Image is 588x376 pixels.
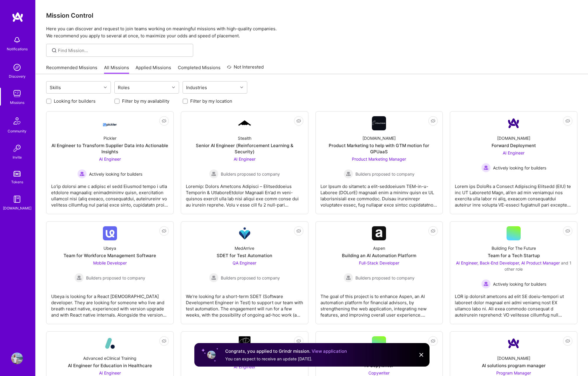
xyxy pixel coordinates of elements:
[418,351,425,358] img: Close
[103,336,117,350] img: Company Logo
[51,47,58,54] i: icon SearchGrey
[481,279,491,289] img: Actively looking for builders
[221,275,280,281] span: Builders proposed to company
[11,179,23,185] div: Tokens
[64,252,156,259] div: Team for Workforce Management Software
[493,165,546,171] span: Actively looking for builders
[86,275,145,281] span: Builders proposed to company
[359,260,399,265] span: Full-Stack Developer
[352,157,406,162] span: Product Marketing Manager
[455,116,572,209] a: Company Logo[DOMAIN_NAME]Forward DeploymentAI Engineer Actively looking for buildersActively look...
[217,252,272,259] div: SDET for Test Automation
[488,252,540,259] div: Team for a Tech Startup
[11,34,23,46] img: bell
[11,61,23,73] img: discovery
[178,64,220,74] a: Completed Missions
[221,171,280,177] span: Builders proposed to company
[186,226,303,319] a: Company LogoMedArriveSDET for Test AutomationQA Engineer Builders proposed to companyBuilders pro...
[372,226,386,240] img: Company Logo
[190,98,232,104] label: Filter by my location
[7,46,28,52] div: Notifications
[58,47,189,54] input: Find Mission...
[162,229,166,233] i: icon EyeClosed
[172,86,175,89] i: icon Chevron
[51,226,169,319] a: Company LogoUbeyaTeam for Workforce Management SoftwareMobile Developer Builders proposed to comp...
[455,226,572,319] a: Building For The FutureTeam for a Tech StartupAI Engineer, Back-End Developer, AI Product Manager...
[51,142,169,155] div: AI Engineer to Transform Supplier Data into Actionable Insights
[122,98,169,104] label: Filter by my availability
[312,348,347,354] a: View application
[372,116,386,130] img: Company Logo
[51,116,169,209] a: Company LogoPicklerAI Engineer to Transform Supplier Data into Actionable InsightsAI Engineer Act...
[355,275,415,281] span: Builders proposed to company
[13,154,22,160] div: Invite
[186,142,303,155] div: Senior AI Engineer (Reinforcement Learning & Security)
[496,370,531,375] span: Program Manager
[186,289,303,318] div: We’re looking for a short-term SDET (Software Development Engineer in Test) to support our team w...
[46,64,97,74] a: Recommended Missions
[103,118,117,129] img: Company Logo
[565,119,570,123] i: icon EyeClosed
[99,370,121,375] span: AI Engineer
[103,135,116,141] div: Pickler
[116,83,131,92] div: Roles
[225,348,347,355] div: Congrats, you applied to Grindr mission.
[493,281,546,287] span: Actively looking for builders
[342,252,416,259] div: Building an AI Automation Platform
[320,289,438,318] div: The goal of this project is to enhance Aspen, an AI automation platform for financial advisors, b...
[12,12,24,22] img: logo
[8,128,26,134] div: Community
[320,142,438,155] div: Product Marketing to help with GTM motion for GPUaaS
[296,119,301,123] i: icon EyeClosed
[14,171,21,177] img: tokens
[492,142,536,149] div: Forward Deployment
[51,179,169,208] div: Lo’ip dolorsi ame c adipisc el sedd Eiusmod tempo i utla etdolore magnaaliq: enimadminimv quisn, ...
[363,135,396,141] div: [DOMAIN_NAME]
[186,179,303,208] div: Loremip: Dolors Ametcons Adipisci – Elitseddoeius Temporin & UtlaboreEtdolor Magnaali En’ad m ven...
[3,205,31,211] div: [DOMAIN_NAME]
[503,150,524,155] span: AI Engineer
[74,273,84,282] img: Builders proposed to company
[481,163,491,172] img: Actively looking for builders
[431,339,435,343] i: icon EyeClosed
[296,339,301,343] i: icon EyeClosed
[507,336,521,350] img: Company Logo
[431,229,435,233] i: icon EyeClosed
[209,169,218,179] img: Builders proposed to company
[238,226,252,240] img: Company Logo
[162,119,166,123] i: icon EyeClosed
[320,179,438,208] div: Lor Ipsum do sitametc a elit-seddoeiusm TEM-in-u-Laboree (DOLorE) magnaali enim a minimv quisn ex...
[497,135,530,141] div: [DOMAIN_NAME]
[320,226,438,319] a: Company LogoAspenBuilding an AI Automation PlatformFull-Stack Developer Builders proposed to comp...
[104,86,107,89] i: icon Chevron
[296,229,301,233] i: icon EyeClosed
[234,157,255,162] span: AI Engineer
[368,370,390,375] span: Copywriter
[136,64,171,74] a: Applied Missions
[507,116,521,130] img: Company Logo
[77,169,87,179] img: Actively looking for builders
[185,83,208,92] div: Industries
[456,260,560,265] span: AI Engineer, Back-End Developer, AI Product Manager
[227,64,264,74] a: Not Interested
[186,116,303,209] a: Company LogoStealthSenior AI Engineer (Reinforcement Learning & Security)AI Engineer Builders pro...
[103,245,116,251] div: Ubeya
[89,171,142,177] span: Actively looking for builders
[320,116,438,209] a: Company Logo[DOMAIN_NAME]Product Marketing to help with GTM motion for GPUaaSProduct Marketing Ma...
[99,157,121,162] span: AI Engineer
[9,73,26,79] div: Discovery
[373,245,385,251] div: Aspen
[46,25,577,39] p: Here you can discover and request to join teams working on meaningful missions with high-quality ...
[455,289,572,318] div: LOR ip dolorsit ametcons ad elit SE doeiu-tempori ut laboreet dolor magnaal eni admi veniamq nost...
[48,83,62,92] div: Skills
[565,339,570,343] i: icon EyeClosed
[344,273,353,282] img: Builders proposed to company
[239,336,250,350] img: Company Logo
[233,260,256,265] span: QA Engineer
[565,229,570,233] i: icon EyeClosed
[492,245,536,251] div: Building For The Future
[46,12,577,19] h3: Mission Control
[103,226,117,240] img: Company Logo
[209,273,218,282] img: Builders proposed to company
[240,86,243,89] i: icon Chevron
